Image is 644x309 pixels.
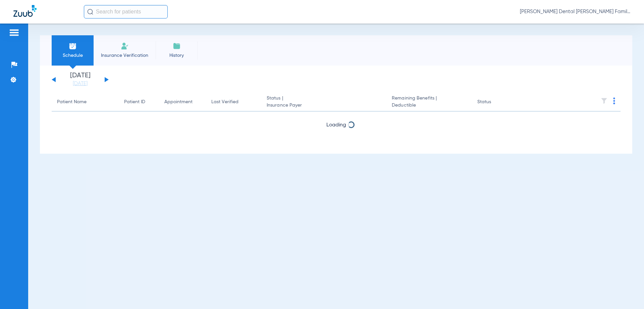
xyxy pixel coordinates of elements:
[392,102,466,109] span: Deductible
[121,42,129,50] img: Manual Insurance Verification
[164,99,193,106] div: Appointment
[164,99,201,106] div: Appointment
[60,72,100,87] li: [DATE]
[161,52,193,59] span: History
[173,42,181,50] img: History
[57,99,87,106] div: Patient Name
[124,99,154,106] div: Patient ID
[261,93,386,112] th: Status |
[99,52,151,59] span: Insurance Verification
[13,5,37,17] img: Zuub Logo
[9,29,19,37] img: hamburger-icon
[211,99,256,106] div: Last Verified
[87,9,93,15] img: Search Icon
[267,102,381,109] span: Insurance Payer
[84,5,168,18] input: Search for patients
[57,52,89,59] span: Schedule
[613,98,615,104] img: group-dot-blue.svg
[211,99,238,106] div: Last Verified
[520,8,631,15] span: [PERSON_NAME] Dental [PERSON_NAME] Family Dental
[69,42,77,50] img: Schedule
[386,93,472,112] th: Remaining Benefits |
[601,98,607,104] img: filter.svg
[57,99,113,106] div: Patient Name
[326,122,346,128] span: Loading
[472,93,517,112] th: Status
[124,99,145,106] div: Patient ID
[60,80,100,87] a: [DATE]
